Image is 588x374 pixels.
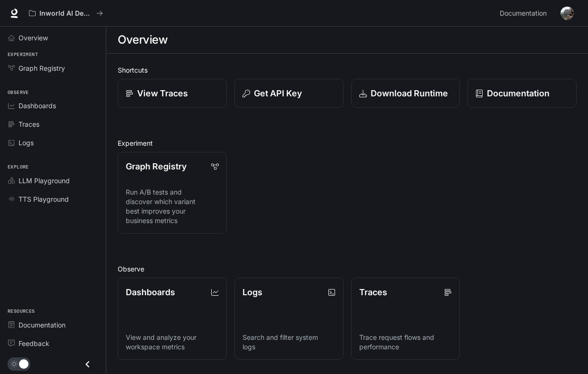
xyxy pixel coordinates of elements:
[467,79,577,108] a: Documentation
[126,286,175,299] p: Dashboards
[4,60,102,76] a: Graph Registry
[234,278,344,359] a: LogsSearch and filter system logs
[126,333,219,352] p: View and analyze your workspace metrics
[351,79,460,108] a: Download Runtime
[77,355,98,374] button: Close drawer
[4,172,102,189] a: LLM Playground
[19,33,48,43] span: Overview
[558,4,577,23] button: User avatar
[118,138,577,148] h2: Experiment
[126,160,187,173] p: Graph Registry
[351,278,460,359] a: TracesTrace request flows and performance
[118,152,227,234] a: Graph RegistryRun A/B tests and discover which variant best improves your business metrics
[4,317,102,333] a: Documentation
[19,63,65,73] span: Graph Registry
[4,29,102,46] a: Overview
[19,119,39,129] span: Traces
[243,286,262,299] p: Logs
[19,338,49,348] span: Feedback
[4,191,102,207] a: TTS Playground
[39,9,93,18] p: Inworld AI Demos
[137,87,188,100] p: View Traces
[234,79,344,108] button: Get API Key
[118,65,577,75] h2: Shortcuts
[19,138,34,148] span: Logs
[19,194,69,204] span: TTS Playground
[560,7,574,20] img: User avatar
[118,264,577,274] h2: Observe
[25,4,107,23] button: All workspaces
[254,87,302,100] p: Get API Key
[19,320,65,330] span: Documentation
[359,286,387,299] p: Traces
[487,87,550,100] p: Documentation
[359,333,452,352] p: Trace request flows and performance
[243,333,336,352] p: Search and filter system logs
[19,101,56,111] span: Dashboards
[4,134,102,151] a: Logs
[118,278,227,359] a: DashboardsView and analyze your workspace metrics
[19,358,28,369] span: Dark mode toggle
[4,97,102,114] a: Dashboards
[19,176,70,186] span: LLM Playground
[4,335,102,352] a: Feedback
[118,79,227,108] a: View Traces
[500,8,547,19] span: Documentation
[126,187,219,225] p: Run A/B tests and discover which variant best improves your business metrics
[118,30,168,49] h1: Overview
[371,87,448,100] p: Download Runtime
[496,4,554,23] a: Documentation
[4,116,102,132] a: Traces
